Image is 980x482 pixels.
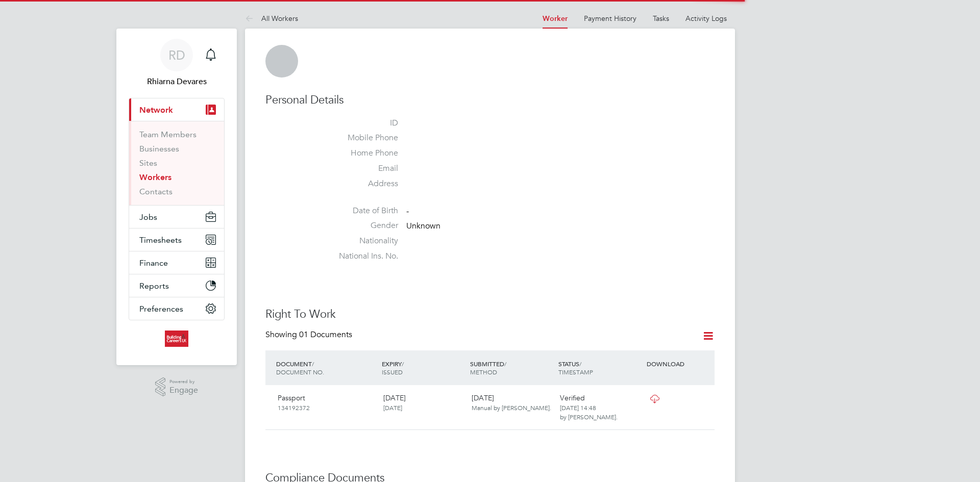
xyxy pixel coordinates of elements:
[139,304,183,314] span: Preferences
[406,221,440,232] span: Unknown
[265,93,715,108] h3: Personal Details
[468,389,556,416] div: [DATE]
[327,133,398,143] label: Mobile Phone
[327,118,398,129] label: ID
[139,105,173,115] span: Network
[472,403,551,412] span: Manual by [PERSON_NAME].
[139,172,171,182] a: Workers
[584,14,636,23] a: Payment History
[579,360,581,368] span: /
[129,121,224,205] div: Network
[327,148,398,159] label: Home Phone
[165,331,188,347] img: buildingcareersuk-logo-retina.png
[129,75,225,88] span: Rhiarna Devares
[644,354,715,373] div: DOWNLOAD
[139,144,179,154] a: Businesses
[265,307,715,322] h3: Right To Work
[560,413,618,421] span: by [PERSON_NAME].
[274,389,379,416] div: Passport
[129,251,224,274] button: Finance
[543,14,568,23] a: Worker
[383,403,402,412] span: [DATE]
[139,187,173,196] a: Contacts
[129,229,224,251] button: Timesheets
[168,48,185,62] span: RD
[327,206,398,216] label: Date of Birth
[129,331,225,347] a: Go to home page
[245,14,298,23] a: All Workers
[382,368,403,376] span: ISSUED
[139,258,168,268] span: Finance
[169,377,198,386] span: Powered by
[265,329,354,340] div: Showing
[556,354,644,381] div: STATUS
[129,274,224,297] button: Reports
[327,179,398,189] label: Address
[406,206,409,216] span: -
[402,360,404,368] span: /
[327,220,398,231] label: Gender
[470,368,497,376] span: METHOD
[129,206,224,228] button: Jobs
[139,235,182,245] span: Timesheets
[312,360,314,368] span: /
[129,39,225,88] a: RDRhiarna Devares
[327,163,398,174] label: Email
[468,354,556,381] div: SUBMITTED
[299,329,352,340] span: 01 Documents
[560,403,596,412] span: [DATE] 14:48
[560,393,585,402] span: Verified
[139,130,197,139] a: Team Members
[558,368,593,376] span: TIMESTAMP
[327,251,398,262] label: National Ins. No.
[327,236,398,246] label: Nationality
[278,403,310,412] span: 134192372
[169,386,198,395] span: Engage
[685,14,727,23] a: Activity Logs
[139,212,157,222] span: Jobs
[139,158,157,168] a: Sites
[379,354,468,381] div: EXPIRY
[276,368,324,376] span: DOCUMENT NO.
[379,389,468,416] div: [DATE]
[129,98,224,121] button: Network
[129,297,224,320] button: Preferences
[155,377,199,397] a: Powered byEngage
[139,281,169,291] span: Reports
[653,14,669,23] a: Tasks
[116,29,237,365] nav: Main navigation
[504,360,506,368] span: /
[274,354,379,381] div: DOCUMENT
